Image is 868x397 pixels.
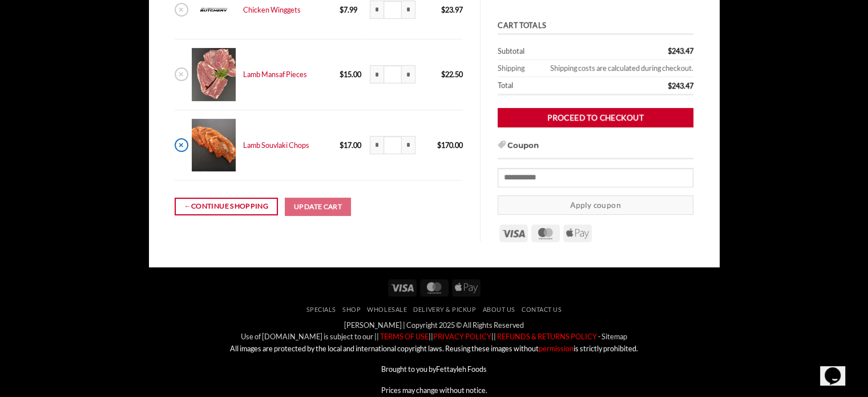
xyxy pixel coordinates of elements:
[441,70,445,79] span: $
[383,1,402,19] input: Product quantity
[370,136,383,154] input: Reduce quantity of Lamb Souvlaki Chops
[668,46,672,55] span: $
[441,5,463,14] bdi: 23.97
[380,332,429,341] font: TERMS OF USE
[402,136,415,154] input: Increase quantity of Lamb Souvlaki Chops
[379,332,429,341] a: TERMS OF USE
[601,332,627,341] a: Sitemap
[598,332,600,341] a: -
[383,136,402,154] input: Product quantity
[498,43,597,60] th: Subtotal
[436,364,487,374] a: Fettayleh Foods
[370,65,383,83] input: Reduce quantity of Lamb Mansaf Pieces
[498,77,597,95] th: Total
[539,344,574,353] a: permission
[306,306,336,313] a: Specials
[820,351,857,386] iframe: chat widget
[243,5,301,14] a: Chicken Winggets
[402,65,415,83] input: Increase quantity of Lamb Mansaf Pieces
[668,81,693,90] bdi: 243.47
[342,306,361,313] a: SHOP
[285,198,351,216] button: Update cart
[175,138,188,152] a: Remove Lamb Souvlaki Chops from cart
[413,306,476,313] a: Delivery & Pickup
[158,319,711,396] div: [PERSON_NAME] | Copyright 2025 © All Rights Reserved Use of [DOMAIN_NAME] is subject to our || || ||
[497,332,597,341] font: REFUNDS & RETURNS POLICY
[483,306,515,313] a: About Us
[340,70,344,79] span: $
[498,195,693,215] button: Apply coupon
[498,60,531,77] th: Shipping
[383,65,402,83] input: Product quantity
[340,141,361,150] bdi: 17.00
[192,48,236,101] img: Cart
[158,343,711,354] p: All images are protected by the local and international copyright laws. Reusing these images with...
[340,70,361,79] bdi: 15.00
[498,18,693,35] th: Cart totals
[498,107,693,127] a: Proceed to checkout
[340,5,344,14] span: $
[158,363,711,375] p: Brought to you by
[668,81,672,90] span: $
[243,141,309,150] a: Lamb Souvlaki Chops
[668,46,693,55] bdi: 243.47
[386,278,482,296] div: Payment icons
[402,1,415,19] input: Increase quantity of Chicken Winggets
[522,306,562,313] a: Contact Us
[175,198,278,215] a: Continue shopping
[441,70,463,79] bdi: 22.50
[340,5,357,14] bdi: 7.99
[437,141,441,150] span: $
[498,139,693,159] h3: Coupon
[243,70,307,79] a: Lamb Mansaf Pieces
[498,223,594,242] div: Payment icons
[175,67,188,81] a: Remove Lamb Mansaf Pieces from cart
[496,332,597,341] a: REFUNDS & RETURNS POLICY
[340,141,344,150] span: $
[441,5,445,14] span: $
[192,119,236,172] img: Cart
[437,141,463,150] bdi: 170.00
[184,200,191,212] span: ←
[158,384,711,396] p: Prices may change without notice.
[175,3,188,17] a: Remove Chicken Winggets from cart
[531,60,693,77] td: Shipping costs are calculated during checkout.
[433,332,491,341] a: PRIVACY POLICY
[367,306,407,313] a: Wholesale
[370,1,383,19] input: Reduce quantity of Chicken Winggets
